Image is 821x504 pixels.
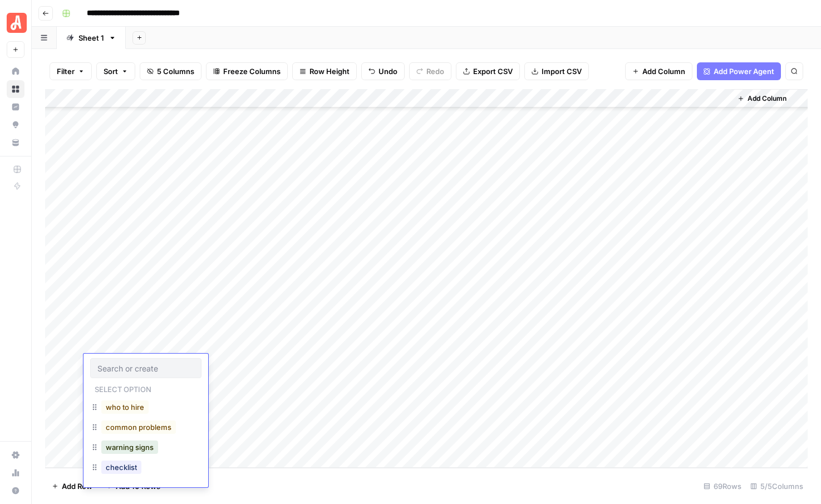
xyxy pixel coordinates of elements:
[50,62,92,80] button: Filter
[7,13,27,33] img: Angi Logo
[7,116,24,134] a: Opportunities
[140,62,201,80] button: 5 Columns
[625,62,692,80] button: Add Column
[96,62,135,80] button: Sort
[378,66,397,77] span: Undo
[746,477,808,495] div: 5/5 Columns
[104,66,118,77] span: Sort
[473,66,513,77] span: Export CSV
[409,62,451,80] button: Redo
[62,481,92,492] span: Add Row
[361,62,405,80] button: Undo
[206,62,288,80] button: Freeze Columns
[524,62,589,80] button: Import CSV
[101,441,158,454] button: warning signs
[7,9,24,37] button: Workspace: Angi
[101,461,141,474] button: checklist
[456,62,520,80] button: Export CSV
[78,32,104,43] div: Sheet 1
[642,66,685,77] span: Add Column
[57,27,126,49] a: Sheet 1
[101,420,176,434] button: common problems
[90,418,201,438] div: common problems
[90,458,201,478] div: checklist
[45,477,99,495] button: Add Row
[748,94,786,104] span: Add Column
[733,91,791,106] button: Add Column
[7,446,24,464] a: Settings
[157,66,194,77] span: 5 Columns
[7,80,24,98] a: Browse
[57,66,75,77] span: Filter
[7,464,24,482] a: Usage
[90,381,156,395] p: Select option
[7,134,24,151] a: Your Data
[90,438,201,458] div: warning signs
[426,66,444,77] span: Redo
[223,66,281,77] span: Freeze Columns
[697,62,781,80] button: Add Power Agent
[97,363,194,373] input: Search or create
[7,62,24,80] a: Home
[542,66,582,77] span: Import CSV
[292,62,357,80] button: Row Height
[309,66,350,77] span: Row Height
[699,477,746,495] div: 69 Rows
[714,66,774,77] span: Add Power Agent
[7,98,24,116] a: Insights
[7,482,24,500] button: Help + Support
[90,398,201,418] div: who to hire
[101,400,149,414] button: who to hire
